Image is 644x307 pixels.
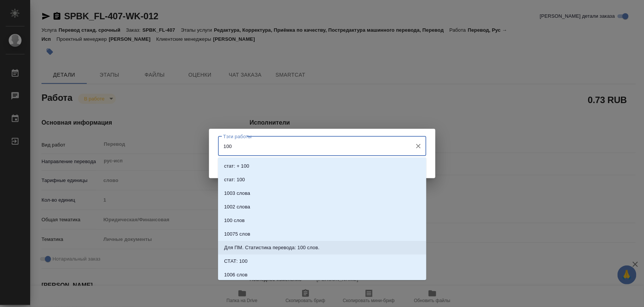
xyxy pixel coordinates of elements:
p: 10075 слов [224,230,250,238]
p: 100 слов [224,217,245,224]
p: 1006 слов [224,271,247,279]
p: Для ПМ. Статистика перевода: 100 слов. [224,244,320,251]
p: СТАТ: 100 [224,258,247,265]
button: Очистить [413,141,424,151]
p: стат: + 100 [224,162,249,170]
p: стат: 100 [224,176,245,184]
p: 1003 слова [224,190,250,197]
p: 1002 слова [224,203,250,211]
